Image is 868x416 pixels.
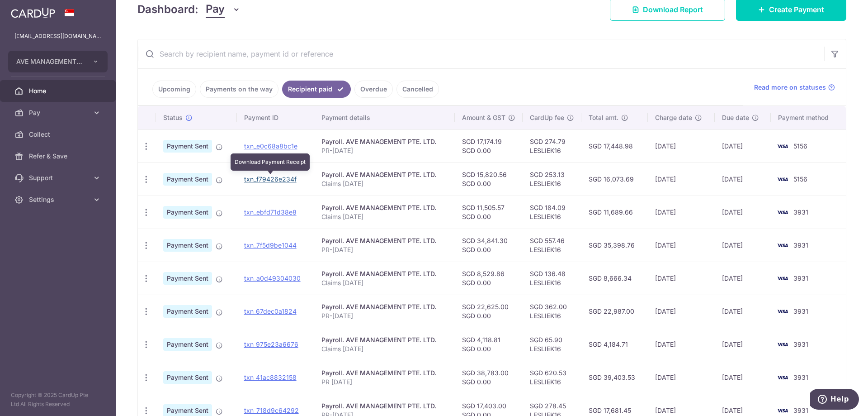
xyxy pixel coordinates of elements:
[163,305,212,318] span: Payment Sent
[581,229,648,262] td: SGD 35,398.76
[455,361,523,394] td: SGD 38,783.00 SGD 0.00
[244,208,297,216] a: txn_ebfd71d38e8
[321,402,448,411] div: Payroll. AVE MANAGEMENT PTE. LTD.
[581,129,648,163] td: SGD 17,448.98
[321,137,448,146] div: Payroll. AVE MANAGEMENT PTE. LTD.
[29,152,89,161] span: Refer & Save
[29,130,89,139] span: Collect
[244,373,297,381] a: txn_41ac8832158
[769,4,824,15] span: Create Payment
[793,274,808,282] span: 3931
[793,175,807,183] span: 5156
[8,51,108,72] button: AVE MANAGEMENT PTE. LTD.
[793,373,808,381] span: 3931
[163,371,212,384] span: Payment Sent
[14,32,101,41] p: [EMAIL_ADDRESS][DOMAIN_NAME]
[523,129,581,163] td: SGD 274.79 LESLIEK16
[589,113,618,122] span: Total amt.
[455,295,523,328] td: SGD 22,625.00 SGD 0.00
[754,83,835,92] a: Read more on statuses
[648,262,715,295] td: [DATE]
[774,273,792,284] img: Bank Card
[163,206,212,219] span: Payment Sent
[314,106,455,129] th: Payment details
[455,129,523,163] td: SGD 17,174.19 SGD 0.00
[321,378,448,387] p: PR [DATE]
[163,272,212,285] span: Payment Sent
[715,196,771,229] td: [DATE]
[774,141,792,152] img: Bank Card
[282,81,351,98] a: Recipient paid
[321,311,448,320] p: PR-[DATE]
[810,389,859,411] iframe: Opens a widget where you can find more information
[396,81,439,98] a: Cancelled
[321,146,448,155] p: PR-[DATE]
[793,208,808,216] span: 3931
[648,328,715,361] td: [DATE]
[163,113,183,122] span: Status
[321,368,448,378] div: Payroll. AVE MANAGEMENT PTE. LTD.
[774,339,792,350] img: Bank Card
[455,229,523,262] td: SGD 34,841.30 SGD 0.00
[29,108,89,117] span: Pay
[715,163,771,196] td: [DATE]
[244,406,299,414] a: txn_718d9c64292
[321,203,448,212] div: Payroll. AVE MANAGEMENT PTE. LTD.
[774,174,792,185] img: Bank Card
[455,163,523,196] td: SGD 15,820.56 SGD 0.00
[152,81,196,98] a: Upcoming
[715,262,771,295] td: [DATE]
[771,106,846,129] th: Payment method
[523,163,581,196] td: SGD 253.13 LESLIEK16
[137,1,198,18] h4: Dashboard:
[530,113,564,122] span: CardUp fee
[354,81,393,98] a: Overdue
[793,307,808,315] span: 3931
[793,406,808,414] span: 3931
[581,196,648,229] td: SGD 11,689.66
[774,240,792,251] img: Bank Card
[321,335,448,344] div: Payroll. AVE MANAGEMENT PTE. LTD.
[455,196,523,229] td: SGD 11,505.57 SGD 0.00
[581,328,648,361] td: SGD 4,184.71
[648,196,715,229] td: [DATE]
[581,262,648,295] td: SGD 8,666.34
[321,170,448,179] div: Payroll. AVE MANAGEMENT PTE. LTD.
[455,328,523,361] td: SGD 4,118.81 SGD 0.00
[200,81,278,98] a: Payments on the way
[754,83,826,92] span: Read more on statuses
[523,196,581,229] td: SGD 184.09 LESLIEK16
[16,57,83,66] span: AVE MANAGEMENT PTE. LTD.
[321,212,448,221] p: Claims [DATE]
[163,239,212,252] span: Payment Sent
[655,113,692,122] span: Charge date
[29,86,89,96] span: Home
[581,295,648,328] td: SGD 22,987.00
[523,295,581,328] td: SGD 362.00 LESLIEK16
[774,207,792,218] img: Bank Card
[163,140,212,153] span: Payment Sent
[648,295,715,328] td: [DATE]
[774,372,792,383] img: Bank Card
[793,241,808,249] span: 3931
[244,340,298,348] a: txn_975e23a6676
[321,302,448,311] div: Payroll. AVE MANAGEMENT PTE. LTD.
[29,195,89,204] span: Settings
[793,340,808,348] span: 3931
[244,241,297,249] a: txn_7f5d9be1044
[321,245,448,254] p: PR-[DATE]
[321,269,448,278] div: Payroll. AVE MANAGEMENT PTE. LTD.
[321,179,448,188] p: Claims [DATE]
[11,7,55,18] img: CardUp
[722,113,749,122] span: Due date
[231,153,310,171] div: Download Payment Receipt
[715,129,771,163] td: [DATE]
[244,142,297,150] a: txn_e0c68a8bc1e
[462,113,505,122] span: Amount & GST
[715,328,771,361] td: [DATE]
[163,338,212,351] span: Payment Sent
[206,1,225,18] span: Pay
[648,361,715,394] td: [DATE]
[643,4,703,15] span: Download Report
